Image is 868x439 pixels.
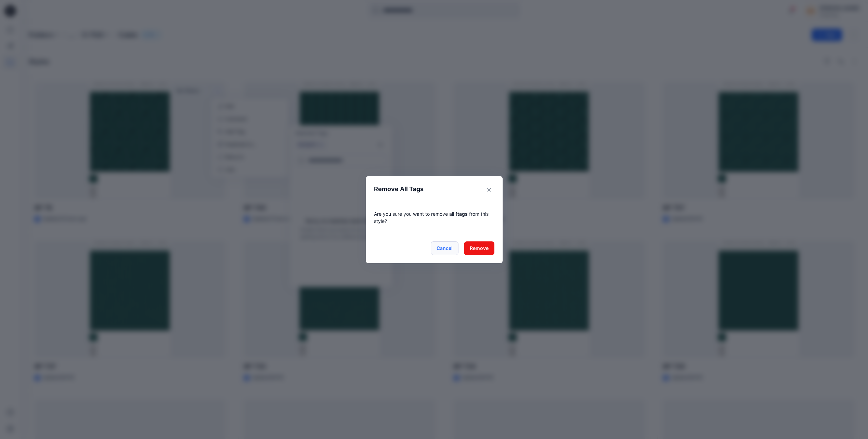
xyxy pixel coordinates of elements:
button: Cancel [431,241,458,255]
header: Remove All Tags [366,176,503,202]
p: Are you sure you want to remove all from this style? [374,210,494,225]
button: Close [483,184,494,195]
span: 1 tags [455,211,468,217]
button: Remove [464,241,494,255]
